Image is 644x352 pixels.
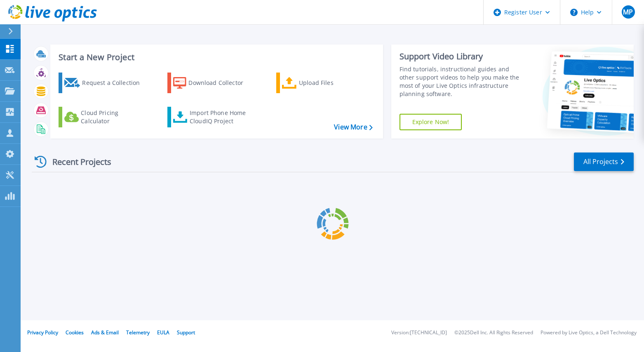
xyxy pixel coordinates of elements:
a: Cloud Pricing Calculator [59,107,150,127]
div: Request a Collection [82,75,148,91]
li: Version: [TECHNICAL_ID] [391,330,447,336]
a: Cookies [66,329,84,336]
a: Explore Now! [400,114,462,130]
a: Telemetry [126,329,150,336]
span: MP [623,9,633,15]
div: Cloud Pricing Calculator [81,109,147,125]
div: Import Phone Home CloudIQ Project [190,109,254,125]
div: Support Video Library [400,51,522,62]
a: View More [334,123,372,131]
a: All Projects [574,153,634,171]
div: Upload Files [299,75,365,91]
a: Ads & Email [91,329,119,336]
div: Find tutorials, instructional guides and other support videos to help you make the most of your L... [400,65,522,98]
div: Recent Projects [32,152,122,172]
a: Support [177,329,195,336]
h3: Start a New Project [59,53,372,62]
div: Download Collector [188,75,254,91]
a: Privacy Policy [27,329,58,336]
a: Upload Files [276,73,368,93]
a: EULA [157,329,169,336]
a: Download Collector [167,73,259,93]
a: Request a Collection [59,73,150,93]
li: Powered by Live Optics, a Dell Technology [541,330,637,336]
li: © 2025 Dell Inc. All Rights Reserved [454,330,533,336]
